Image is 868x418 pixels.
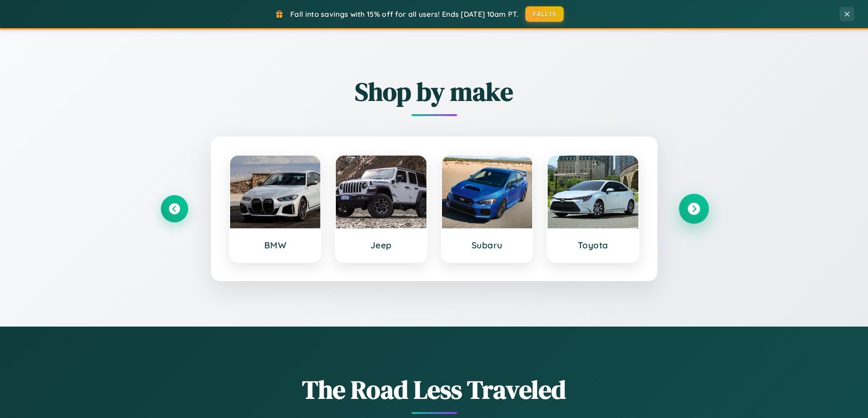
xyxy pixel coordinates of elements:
h3: BMW [239,240,312,251]
span: Fall into savings with 15% off for all users! Ends [DATE] 10am PT. [290,10,519,19]
h3: Jeep [345,240,417,251]
h2: Shop by make [161,74,708,109]
h3: Toyota [557,240,629,251]
h3: Subaru [451,240,524,251]
h1: The Road Less Traveled [161,372,708,407]
button: FALL15 [525,6,564,22]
